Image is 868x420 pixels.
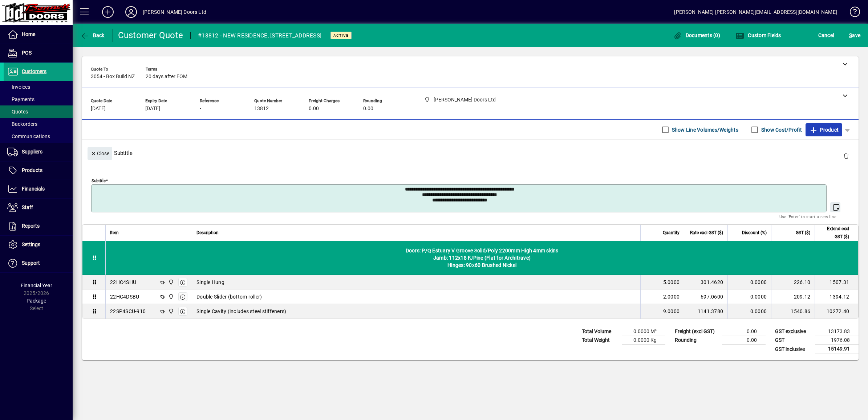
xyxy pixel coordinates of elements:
td: 10272.40 [815,304,858,319]
span: Back [80,32,105,38]
span: Custom Fields [735,32,781,38]
span: Invoices [7,84,30,90]
td: 1394.12 [815,289,858,304]
app-page-header-button: Delete [837,152,855,159]
span: Communications [7,133,50,139]
div: Customer Quote [118,29,183,41]
div: 22HC4DSBU [110,293,139,300]
td: 226.10 [771,275,815,289]
td: Rounding [671,336,722,345]
span: Close [90,148,109,160]
span: Bennett Doors Ltd [166,278,175,286]
td: 1540.86 [771,304,815,319]
span: Active [333,33,349,38]
button: Add [96,5,119,19]
td: 209.12 [771,289,815,304]
span: Financials [22,186,45,192]
span: Products [22,167,42,173]
span: Quotes [7,109,28,115]
a: Backorders [4,118,73,130]
td: 0.00 [722,327,766,336]
td: Freight (excl GST) [671,327,722,336]
a: Reports [4,217,73,235]
span: 0.00 [309,106,319,112]
button: Product [806,123,842,136]
div: [PERSON_NAME] [PERSON_NAME][EMAIL_ADDRESS][DOMAIN_NAME] [674,6,837,18]
span: Product [809,124,839,136]
span: ave [849,29,860,41]
span: 0.00 [363,106,373,112]
a: Knowledge Base [844,1,859,25]
td: 0.00 [722,336,766,345]
span: 2.0000 [663,293,680,300]
app-page-header-button: Back [73,29,113,42]
a: Financials [4,180,73,198]
span: Home [22,31,35,37]
div: Doors: P/Q Estuary V Groove Solid/Poly 2200mm High 4mm skins Jamb: 112x18 FJPine (Flat for Archit... [106,241,858,275]
td: 0.0000 [727,289,771,304]
td: 0.0000 Kg [622,336,665,345]
span: Backorders [7,121,37,127]
div: 697.0600 [689,293,723,300]
label: Show Cost/Profit [760,126,802,133]
span: Payments [7,96,35,102]
span: Single Hung [196,279,224,286]
td: 15149.91 [815,345,859,354]
td: 13173.83 [815,327,859,336]
a: Settings [4,236,73,254]
button: Save [847,29,862,42]
div: 22HC4SHU [110,279,136,286]
span: Package [27,298,46,304]
mat-label: Subtitle [92,178,106,183]
span: Double Slider (bottom roller) [196,293,262,300]
span: POS [22,50,32,56]
span: Single Cavity (includes steel stiffeners) [196,308,286,315]
button: Documents (0) [671,29,722,42]
a: Quotes [4,105,73,118]
td: 1507.31 [815,275,858,289]
span: - [200,106,201,112]
span: Quantity [663,229,680,237]
span: Suppliers [22,149,42,155]
mat-hint: Use 'Enter' to start a new line [779,212,836,221]
div: #13812 - NEW RESIDENCE, [STREET_ADDRESS] [198,30,321,41]
td: GST inclusive [771,345,815,354]
span: Item [110,229,119,237]
app-page-header-button: Close [86,150,114,156]
span: 5.0000 [663,279,680,286]
td: GST [771,336,815,345]
span: 13812 [254,106,269,112]
td: GST exclusive [771,327,815,336]
span: Reports [22,223,40,229]
a: Staff [4,199,73,217]
div: 22SP4SCU-910 [110,308,146,315]
span: Staff [22,204,33,210]
button: Cancel [816,29,836,42]
div: 1141.3780 [689,308,723,315]
div: 301.4620 [689,279,723,286]
span: Financial Year [21,283,52,288]
span: Support [22,260,40,266]
span: Documents (0) [673,32,720,38]
td: 0.0000 [727,304,771,319]
a: Suppliers [4,143,73,161]
span: Settings [22,241,40,247]
span: Customers [22,68,46,74]
button: Delete [837,147,855,164]
button: Profile [119,5,143,19]
a: POS [4,44,73,62]
a: Invoices [4,81,73,93]
span: [DATE] [91,106,106,112]
span: GST ($) [796,229,810,237]
span: Extend excl GST ($) [819,225,849,241]
button: Custom Fields [734,29,783,42]
span: Bennett Doors Ltd [166,293,175,301]
div: Subtitle [82,140,859,166]
td: 0.0000 [727,275,771,289]
span: Description [196,229,219,237]
span: 20 days after EOM [146,74,187,80]
span: Cancel [818,29,834,41]
span: 3054 - Box Build NZ [91,74,135,80]
div: [PERSON_NAME] Doors Ltd [143,6,206,18]
button: Back [78,29,106,42]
